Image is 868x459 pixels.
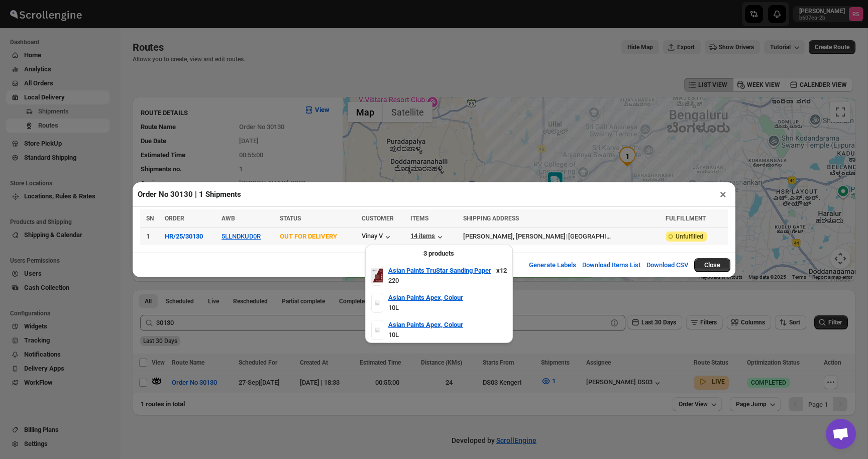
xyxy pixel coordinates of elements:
[410,232,445,242] button: 14 items
[388,320,463,330] a: Asian Paints Apex, Colour
[388,303,507,313] p: 10L
[694,258,730,272] button: Close
[826,419,856,449] div: Open chat
[165,233,203,240] button: HR/25/30130
[523,255,582,275] button: Generate Labels
[716,187,730,201] button: ×
[496,267,507,274] strong: x 12
[676,233,703,241] span: Unfulfilled
[146,215,154,222] span: SN
[463,232,660,242] div: |
[371,249,507,259] div: 3 products
[222,233,261,240] button: 5LLNDKUD0R
[388,330,507,340] p: 10L
[388,294,463,301] b: Asian Paints Apex, Colour
[138,189,241,199] h2: Order No 30130 | 1 Shipments
[140,227,162,245] td: 1
[280,215,301,222] span: STATUS
[362,215,394,222] span: CUSTOMER
[463,232,566,242] div: [PERSON_NAME], [PERSON_NAME]
[410,215,428,222] span: ITEMS
[666,215,706,222] span: FULFILLMENT
[165,215,184,222] span: ORDER
[388,267,491,274] b: Asian Paints TruStar Sanding Paper
[362,232,393,242] button: Vinay V
[576,255,646,275] button: Download Items List
[388,321,463,328] b: Asian Paints Apex, Colour
[222,215,235,222] span: AWB
[640,255,694,275] button: Download CSV
[388,293,463,303] a: Asian Paints Apex, Colour
[280,233,337,240] span: OUT FOR DELIVERY
[463,215,519,222] span: SHIPPING ADDRESS
[388,276,507,286] p: 220
[388,266,491,276] a: Asian Paints TruStar Sanding Paper
[568,232,614,242] div: [GEOGRAPHIC_DATA]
